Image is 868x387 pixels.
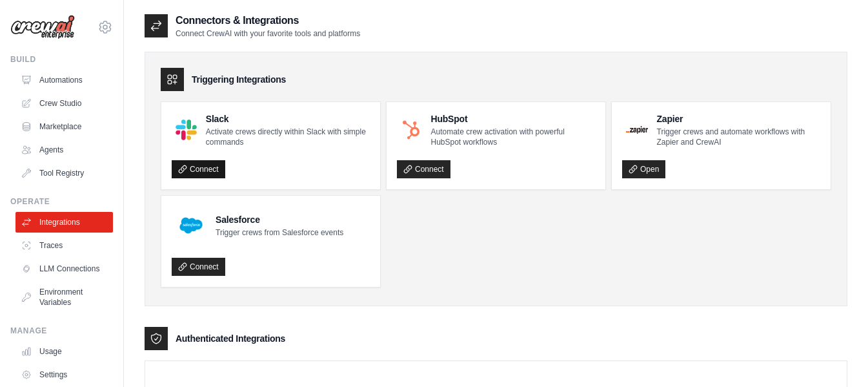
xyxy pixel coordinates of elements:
a: Agents [15,140,113,160]
img: Slack Logo [176,120,197,141]
a: LLM Connections [15,258,113,279]
a: Marketplace [15,116,113,137]
h4: Zapier [657,112,821,125]
h4: Salesforce [216,213,343,226]
p: Trigger crews from Salesforce events [216,227,343,238]
a: Settings [15,364,113,385]
a: Traces [15,235,113,256]
img: Logo [10,15,75,39]
p: Automate crew activation with powerful HubSpot workflows [430,127,595,147]
p: Activate crews directly within Slack with simple commands [206,127,370,147]
a: Tool Registry [15,163,113,183]
a: Open [622,160,665,178]
img: Salesforce Logo [176,210,207,241]
div: Manage [10,326,113,336]
h4: Slack [206,112,370,125]
a: Connect [172,160,225,178]
p: Trigger crews and automate workflows with Zapier and CrewAI [657,127,821,147]
p: Connect CrewAI with your favorite tools and platforms [176,28,360,39]
img: Zapier Logo [626,126,648,134]
a: Environment Variables [15,282,113,313]
a: Crew Studio [15,93,113,114]
h2: Connectors & Integrations [176,13,360,28]
a: Connect [172,258,225,276]
h3: Triggering Integrations [192,73,286,86]
a: Automations [15,70,113,90]
a: Connect [397,160,450,178]
div: Operate [10,196,113,207]
h3: Authenticated Integrations [176,332,285,345]
a: Usage [15,341,113,362]
h4: HubSpot [430,112,595,125]
img: HubSpot Logo [401,120,421,140]
a: Integrations [15,212,113,233]
div: Build [10,54,113,65]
